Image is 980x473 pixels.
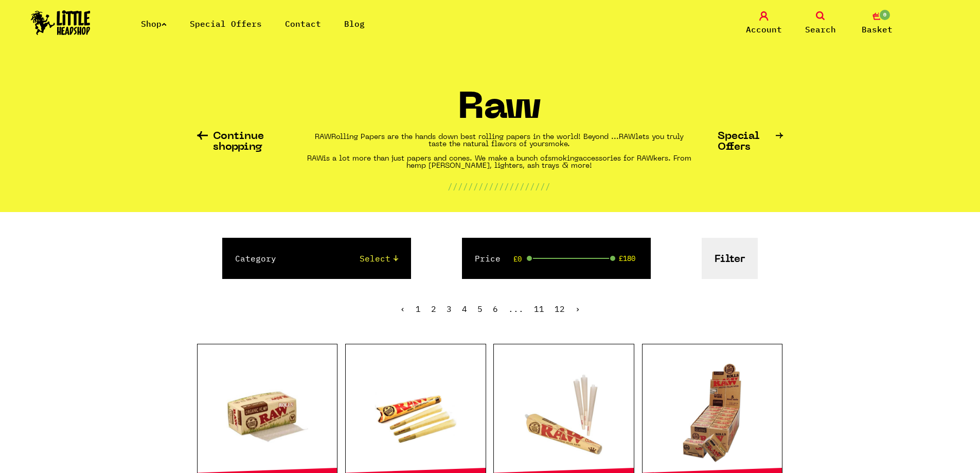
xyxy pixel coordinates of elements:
[307,155,323,162] em: RAW
[447,304,452,314] a: 3
[795,11,846,36] a: Search
[458,91,541,134] h1: Raw
[448,180,550,192] p: ////////////////////
[702,238,758,279] button: Filter
[190,19,262,29] a: Special Offers
[429,134,684,148] strong: lets you truly taste the natural flavors of your
[493,304,498,314] a: 6
[805,23,836,36] span: Search
[862,23,893,36] span: Basket
[545,141,567,148] em: smoke
[575,304,580,314] a: Next »
[344,19,365,29] a: Blog
[31,10,91,35] img: Little Head Shop Logo
[400,304,405,314] a: « Previous
[406,155,691,169] strong: accessories for RAWkers. From hemp [PERSON_NAME], lighters, ash trays & more!
[323,155,548,162] strong: is a lot more than just papers and cones. We make a bunch of
[235,252,276,265] label: Category
[619,134,635,141] em: RAW
[416,304,421,314] a: 1
[197,131,281,153] a: Continue shopping
[555,304,565,314] a: 12
[141,19,167,29] a: Shop
[619,254,635,262] span: £180
[718,131,783,153] a: Special Offers
[315,134,331,141] em: RAW
[462,304,467,314] a: 4
[548,155,579,162] em: smoking
[285,19,321,29] a: Contact
[746,23,782,36] span: Account
[851,11,903,36] a: 0 Basket
[513,255,522,263] span: £0
[331,134,619,141] strong: Rolling Papers are the hands down best rolling papers in the world! Beyond ...
[477,304,483,314] a: 5
[508,304,524,314] span: ...
[534,304,544,314] a: 11
[431,304,436,314] span: 2
[879,9,891,21] span: 0
[475,252,501,265] label: Price
[567,141,570,148] strong: .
